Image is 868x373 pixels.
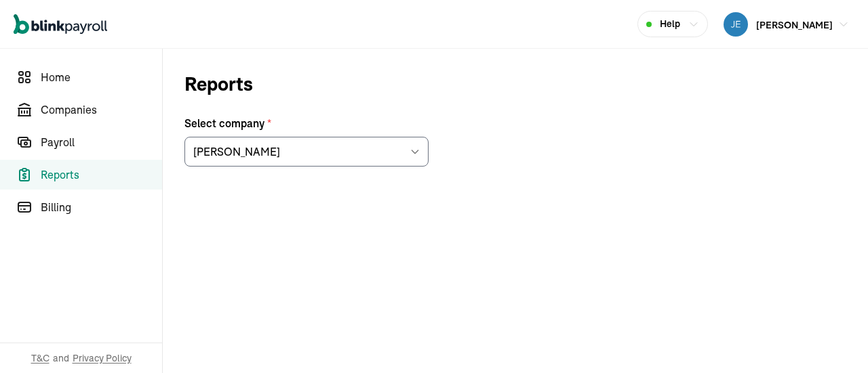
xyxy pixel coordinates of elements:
[41,69,162,85] span: Home
[718,9,854,39] button: [PERSON_NAME]
[53,351,69,365] span: and
[184,115,429,131] label: Select company
[800,308,868,373] iframe: Chat Widget
[41,134,162,150] span: Payroll
[73,351,132,365] span: Privacy Policy
[41,199,162,215] span: Billing
[756,19,833,31] span: [PERSON_NAME]
[184,70,846,99] h1: Reports
[660,17,680,31] span: Help
[184,137,429,167] input: Select company
[41,167,162,183] span: Reports
[14,5,107,44] nav: Global
[637,11,708,37] button: Help
[41,102,162,118] span: Companies
[31,351,50,365] span: T&C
